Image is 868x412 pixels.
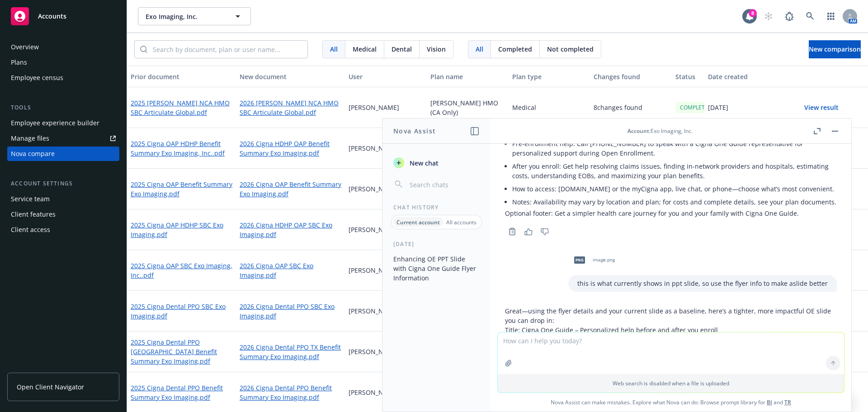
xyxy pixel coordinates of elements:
div: [PERSON_NAME] HMO (CA Only) [427,87,509,128]
span: Medical [353,44,377,54]
a: 2025 Cigna OAP SBC Exo Imaging, Inc..pdf [131,261,232,280]
button: Plan name [427,66,509,87]
div: pngimage.png [568,249,617,271]
input: Search chats [408,178,480,191]
button: Changes found [590,66,672,87]
div: Prior document [131,72,232,81]
p: [PERSON_NAME] [349,103,399,112]
button: New chat [390,155,483,171]
p: 8 changes found [594,103,642,112]
button: View result [790,99,853,117]
a: 2025 Cigna Dental PPO SBC Exo Imaging.pdf [131,302,232,321]
a: BI [767,398,772,406]
span: Vision [427,44,446,54]
a: 2025 Cigna OAP HDHP Benefit Summary Exo Imaging, Inc..pdf [131,139,232,158]
div: Client access [11,223,50,237]
button: Date created [704,66,786,87]
a: Accounts [7,4,119,29]
button: Enhancing OE PPT Slide with Cigna One Guide Flyer Information [390,251,483,285]
span: All [330,44,338,54]
p: Web search is disabled when a file is uploaded [503,379,839,387]
a: TR [784,398,791,406]
a: 2026 Cigna Dental PPO TX Benefit Summary Exo Imaging.pdf [240,342,341,361]
a: Employee census [7,71,119,85]
div: Client features [11,207,56,222]
span: Not completed [547,44,594,54]
span: Nova Assist can make mistakes. Explore what Nova can do: Browse prompt library for and [494,393,848,412]
div: Medical [509,87,590,128]
p: [PERSON_NAME] [349,184,399,194]
input: Search by document, plan or user name... [147,41,307,58]
p: Great—using the flyer details and your current slide as a baseline, here’s a tighter, more impact... [505,306,837,325]
button: Exo Imaging, Inc. [138,7,251,25]
span: New comparison [809,45,861,53]
div: Plans [11,55,27,70]
div: Changes found [594,72,668,81]
p: [PERSON_NAME] [349,306,399,316]
div: Plan type [512,72,587,81]
div: Employee census [11,71,63,85]
a: Employee experience builder [7,116,119,130]
div: Chat History [382,204,491,211]
a: 2026 Cigna HDHP OAP SBC Exo Imaging.pdf [240,220,341,239]
span: Accounts [38,13,66,20]
span: All [476,44,483,54]
button: Prior document [127,66,236,87]
a: Overview [7,40,119,54]
button: Thumbs down [538,225,552,238]
a: 2025 Cigna Dental PPO Benefit Summary Exo Imaging.pdf [131,383,232,402]
div: Employee experience builder [11,116,99,130]
li: Notes: Availability may vary by location and plan; for costs and complete details, see your plan ... [512,195,837,208]
a: 2025 Cigna Dental PPO [GEOGRAPHIC_DATA] Benefit Summary Exo Imaging.pdf [131,337,232,366]
div: Account settings [7,179,119,188]
p: [PERSON_NAME] [349,143,399,153]
div: New document [240,72,341,81]
span: Dental [392,44,412,54]
p: [DATE] [708,103,728,112]
a: Switch app [822,7,840,25]
li: How to access: [DOMAIN_NAME] or the myCigna app, live chat, or phone—choose what’s most convenient. [512,182,837,195]
svg: Search [140,46,147,53]
p: Title: Cigna One Guide – Personalized help before and after you enroll [505,325,837,335]
a: Manage files [7,131,119,146]
a: Client access [7,223,119,237]
span: New chat [408,158,439,168]
div: COMPLETED [675,102,717,113]
a: 2026 Cigna OAP Benefit Summary Exo Imaging.pdf [240,180,341,199]
div: Plan name [430,72,505,81]
p: Current account [396,218,440,226]
div: Nova compare [11,147,55,161]
a: Plans [7,55,119,70]
a: Service team [7,192,119,206]
div: User [349,72,423,81]
button: User [345,66,427,87]
div: Date created [708,72,783,81]
div: Manage files [11,131,49,146]
a: 2026 Cigna Dental PPO SBC Exo Imaging.pdf [240,302,341,321]
span: Completed [498,44,532,54]
span: png [574,256,585,263]
a: 2026 Cigna OAP SBC Exo Imaging.pdf [240,261,341,280]
div: Status [675,72,701,81]
div: [DATE] [382,240,491,248]
a: 2026 [PERSON_NAME] NCA HMO SBC Articulate Global.pdf [240,98,341,117]
a: Report a Bug [780,7,798,25]
a: Start snowing [759,7,778,25]
a: Client features [7,207,119,222]
p: All accounts [446,218,476,226]
a: 2025 Cigna OAP Benefit Summary Exo Imaging.pdf [131,180,232,199]
button: New document [236,66,345,87]
span: Open Client Navigator [17,382,84,392]
a: Nova compare [7,147,119,161]
div: Service team [11,192,50,206]
a: 2025 [PERSON_NAME] NCA HMO SBC Articulate Global.pdf [131,98,232,117]
svg: Copy to clipboard [508,227,516,236]
span: Exo Imaging, Inc. [146,12,224,21]
li: After you enroll: Get help resolving claims issues, finding in-network providers and hospitals, e... [512,160,837,182]
div: Tools [7,103,119,112]
p: [PERSON_NAME] [349,225,399,234]
button: Plan type [509,66,590,87]
a: 2025 Cigna OAP HDHP SBC Exo Imaging.pdf [131,220,232,239]
p: this is what currently shows in ppt slide, so use the flyer info to make aslide better [577,279,828,288]
p: Optional footer: Get a simpler health care journey for you and your family with Cigna One Guide. [505,208,837,218]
